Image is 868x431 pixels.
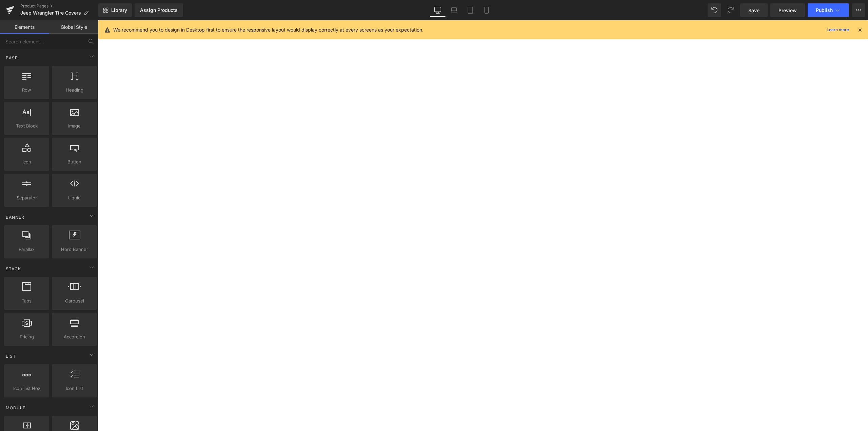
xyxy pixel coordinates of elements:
span: Icon [6,158,47,165]
a: New Library [98,3,132,17]
span: List [5,353,17,359]
span: Banner [5,214,25,220]
a: Product Pages [20,3,98,9]
a: Learn more [824,26,852,34]
div: Assign Products [140,7,178,13]
button: More [852,3,865,17]
span: Separator [6,194,47,201]
span: Hero Banner [54,246,95,253]
span: Icon List Hoz [6,385,47,392]
span: Accordion [54,333,95,340]
span: Image [54,122,95,130]
a: Laptop [446,3,462,17]
span: Carousel [54,297,95,305]
span: Jeep Wrangler Tire Covers [20,10,81,16]
span: Save [748,7,759,14]
span: Preview [778,7,797,14]
span: Module [5,405,26,411]
span: Liquid [54,194,95,201]
span: Pricing [6,333,47,340]
a: Preview [770,3,805,17]
span: Tabs [6,297,47,305]
a: Tablet [462,3,478,17]
span: Publish [816,7,833,13]
span: Button [54,158,95,165]
a: Global Style [49,20,98,34]
span: Parallax [6,246,47,253]
span: Base [5,55,18,61]
a: Desktop [430,3,446,17]
span: Row [6,86,47,94]
span: Icon List [54,385,95,392]
button: Undo [708,3,721,17]
span: Library [111,7,127,13]
button: Publish [808,3,849,17]
button: Redo [724,3,737,17]
span: Text Block [6,122,47,130]
span: Stack [5,266,22,272]
p: We recommend you to design in Desktop first to ensure the responsive layout would display correct... [113,26,423,34]
span: Heading [54,86,95,94]
a: Mobile [478,3,495,17]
